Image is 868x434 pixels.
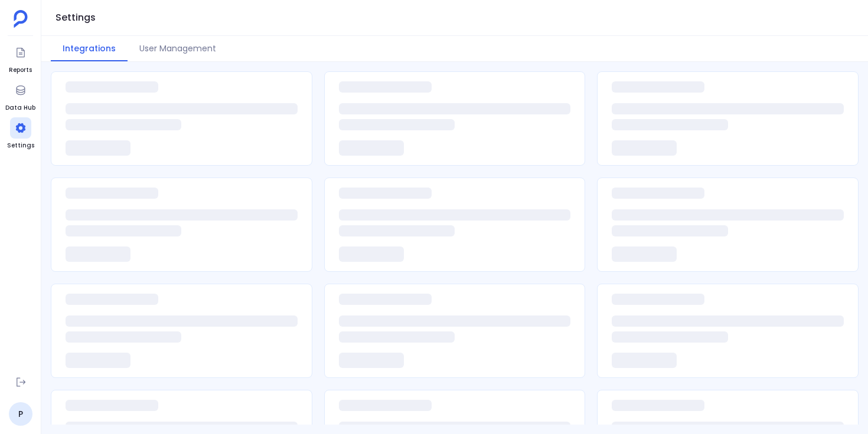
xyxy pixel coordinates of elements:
a: Reports [9,42,32,75]
span: Data Hub [5,103,35,113]
a: P [9,402,32,426]
span: Reports [9,65,32,75]
h1: Settings [56,9,96,26]
img: petavue logo [14,10,28,28]
a: Data Hub [5,80,35,113]
a: Settings [7,117,34,150]
button: Integrations [51,36,128,61]
span: Settings [7,141,34,150]
button: User Management [128,36,228,61]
